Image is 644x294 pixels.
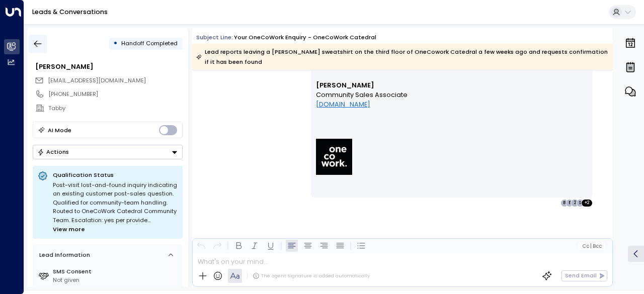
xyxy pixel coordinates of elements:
[316,61,588,174] div: Signature
[32,8,108,16] a: Leads & Conversations
[53,171,178,179] p: Qualification Status
[571,199,579,207] div: 2
[53,225,85,234] span: View more
[590,243,592,249] span: |
[48,76,146,85] span: giulioltj@gmail.com
[581,199,593,207] div: + 2
[196,33,233,41] span: Subject Line:
[48,104,182,113] div: Tabby
[560,199,569,207] div: B
[211,240,223,252] button: Redo
[113,36,118,51] div: •
[37,148,69,155] div: Actions
[53,181,178,234] div: Post-visit lost-and-found inquiry indicating an existing customer post-sales question. Qualified ...
[48,125,71,135] div: AI Mode
[566,199,574,207] div: E
[576,199,584,207] div: S
[53,267,179,276] label: SMS Consent
[33,145,183,159] div: Button group with a nested menu
[35,62,182,71] div: [PERSON_NAME]
[33,145,183,159] button: Actions
[316,90,408,100] span: Community Sales Associate
[579,242,605,250] button: Cc|Bcc
[196,47,608,67] div: Lead reports leaving a [PERSON_NAME] sweatshirt on the third floor of OneCowork Catedral a few we...
[316,100,370,109] a: [DOMAIN_NAME]
[195,240,207,252] button: Undo
[234,33,376,42] div: Your OneCoWork Enquiry - OneCoWork Catedral
[48,90,182,99] div: [PHONE_NUMBER]
[253,272,370,279] div: The agent signature is added automatically
[53,276,179,284] div: Not given
[36,251,90,259] div: Lead Information
[582,243,602,249] span: Cc Bcc
[121,39,178,47] span: Handoff Completed
[316,81,374,89] font: [PERSON_NAME]
[48,76,146,84] span: [EMAIL_ADDRESS][DOMAIN_NAME]
[316,139,352,175] img: AIorK4xOi9L-TxqZys8nm30q7NM4PaHQuHpY2N18wI2mX07Vp7NRfDa21a-pzuElWnm58ZWD-VRCOdtoOets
